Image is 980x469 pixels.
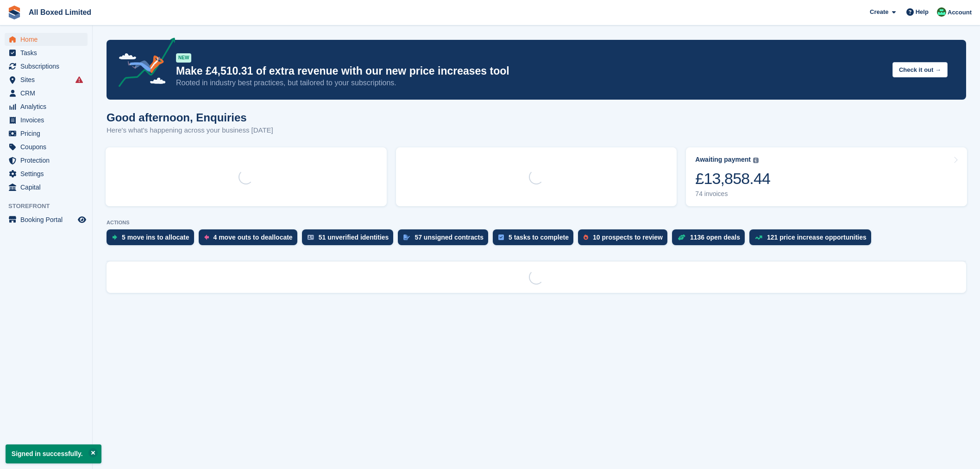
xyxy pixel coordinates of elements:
h1: Good afternoon, Enquiries [107,111,273,124]
a: 5 move ins to allocate [107,229,199,250]
div: £13,858.44 [695,169,770,188]
span: Analytics [20,100,76,113]
a: menu [5,73,88,86]
span: Help [916,7,929,17]
span: Sites [20,73,76,86]
p: Make £4,510.31 of extra revenue with our new price increases tool [176,64,885,78]
span: Coupons [20,140,76,153]
a: 57 unsigned contracts [398,229,493,250]
a: 4 move outs to deallocate [199,229,302,250]
a: menu [5,167,88,180]
a: All Boxed Limited [25,5,95,20]
a: Preview store [76,214,88,225]
div: Awaiting payment [695,156,751,164]
img: Enquiries [937,7,946,17]
a: menu [5,181,88,194]
img: deal-1b604bf984904fb50ccaf53a9ad4b4a5d6e5aea283cecdc64d6e3604feb123c2.svg [678,234,685,241]
a: 5 tasks to complete [493,229,578,250]
a: menu [5,154,88,167]
div: 5 tasks to complete [509,234,569,241]
span: Home [20,33,76,46]
img: icon-info-grey-7440780725fd019a000dd9b08b2336e03edf1995a4989e88bcd33f0948082b44.svg [753,158,759,163]
img: price-adjustments-announcement-icon-8257ccfd72463d97f412b2fc003d46551f7dbcb40ab6d574587a9cd5c0d94... [111,38,176,90]
span: Capital [20,181,76,194]
div: 10 prospects to review [593,234,663,241]
a: menu [5,213,88,226]
img: price_increase_opportunities-93ffe204e8149a01c8c9dc8f82e8f89637d9d84a8eef4429ea346261dce0b2c0.svg [755,235,762,240]
img: task-75834270c22a3079a89374b754ae025e5fb1db73e45f91037f5363f120a921f8.svg [498,234,504,240]
span: Account [948,8,972,17]
a: menu [5,114,88,127]
div: NEW [176,53,191,63]
span: CRM [20,87,76,100]
span: Protection [20,154,76,167]
div: 1136 open deals [690,234,740,241]
div: 51 unverified identities [319,234,389,241]
p: Rooted in industry best practices, but tailored to your subscriptions. [176,78,885,88]
span: Invoices [20,114,76,127]
img: verify_identity-adf6edd0f0f0b5bbfe63781bf79b02c33cf7c696d77639b501bdc392416b5a36.svg [308,234,314,240]
a: menu [5,127,88,140]
img: prospect-51fa495bee0391a8d652442698ab0144808aea92771e9ea1ae160a38d050c398.svg [584,234,588,240]
span: Subscriptions [20,60,76,73]
button: Check it out → [892,62,948,77]
span: Booking Portal [20,213,76,226]
a: 51 unverified identities [302,229,398,250]
span: Tasks [20,46,76,59]
span: Pricing [20,127,76,140]
div: 4 move outs to deallocate [214,234,293,241]
div: 5 move ins to allocate [122,234,189,241]
a: menu [5,87,88,100]
p: Here's what's happening across your business [DATE] [107,125,273,136]
div: 121 price increase opportunities [767,234,867,241]
a: menu [5,100,88,113]
a: Awaiting payment £13,858.44 74 invoices [686,147,967,206]
div: 57 unsigned contracts [415,234,484,241]
i: Smart entry sync failures have occurred [75,76,83,83]
img: move_ins_to_allocate_icon-fdf77a2bb77ea45bf5b3d319d69a93e2d87916cf1d5bf7949dd705db3b84f3ca.svg [112,234,117,240]
img: contract_signature_icon-13c848040528278c33f63329250d36e43548de30e8caae1d1a13099fd9432cc5.svg [403,234,410,240]
a: menu [5,46,88,59]
a: menu [5,60,88,73]
a: 121 price increase opportunities [749,229,876,250]
div: 74 invoices [695,190,770,198]
span: Storefront [8,202,92,211]
span: Settings [20,167,76,180]
a: 10 prospects to review [578,229,672,250]
a: menu [5,140,88,153]
span: Create [870,7,888,17]
a: 1136 open deals [672,229,749,250]
img: move_outs_to_deallocate_icon-f764333ba52eb49d3ac5e1228854f67142a1ed5810a6f6cc68b1a99e826820c5.svg [204,234,209,240]
a: menu [5,33,88,46]
p: ACTIONS [107,220,966,226]
p: Signed in successfully. [6,444,101,463]
img: stora-icon-8386f47178a22dfd0bd8f6a31ec36ba5ce8667c1dd55bd0f319d3a0aa187defe.svg [7,6,21,19]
